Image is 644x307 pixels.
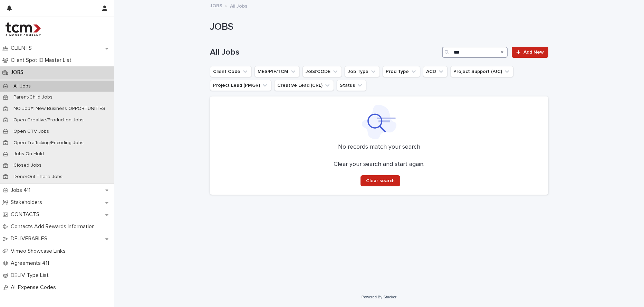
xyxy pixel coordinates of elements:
[345,66,380,77] button: Job Type
[423,66,448,77] button: ACD
[8,69,29,76] p: JOBS
[8,129,55,134] p: Open CTV Jobs
[442,47,508,58] input: Search
[8,83,36,89] p: All Jobs
[210,1,222,9] a: JOBS
[8,117,89,123] p: Open Creative/Production Jobs
[254,66,300,77] button: MES/PIF/TCM
[8,45,37,52] p: CLIENTS
[8,187,36,194] p: Jobs 411
[8,199,48,206] p: Stakeholders
[334,161,424,168] p: Clear your search and start again.
[450,66,513,77] button: Project Support (PJC)
[8,151,49,157] p: Jobs On Hold
[274,80,334,91] button: Creative Lead (CRL)
[8,94,58,100] p: Parent/Child Jobs
[362,295,396,299] a: Powered By Stacker
[302,66,342,77] button: Job#CODE
[8,223,100,230] p: Contacts Add Rewards Information
[210,80,271,91] button: Project Lead (PMGR)
[210,47,440,57] h1: All Jobs
[8,106,111,112] p: NO Job#: New Business OPPORTUNITIES
[8,260,55,267] p: Agreements 411
[8,57,77,64] p: Client Spot ID Master List
[210,21,548,33] h1: JOBS
[361,175,400,186] button: Clear search
[512,47,548,58] a: Add New
[8,248,71,254] p: Vimeo Showcase Links
[8,140,89,146] p: Open Trafficking/Encoding Jobs
[8,235,53,242] p: DELIVERABLES
[8,272,54,279] p: DELIV Type List
[337,80,366,91] button: Status
[218,143,540,151] p: No records match your search
[383,66,420,77] button: Prod Type
[210,66,252,77] button: Client Code
[366,178,395,183] span: Clear search
[8,284,61,291] p: All Expense Codes
[8,211,45,218] p: CONTACTS
[523,50,544,55] span: Add New
[230,2,247,9] p: All Jobs
[8,162,47,168] p: Closed Jobs
[8,174,68,180] p: Done/Out There Jobs
[6,22,41,36] img: 4hMmSqQkux38exxPVZHQ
